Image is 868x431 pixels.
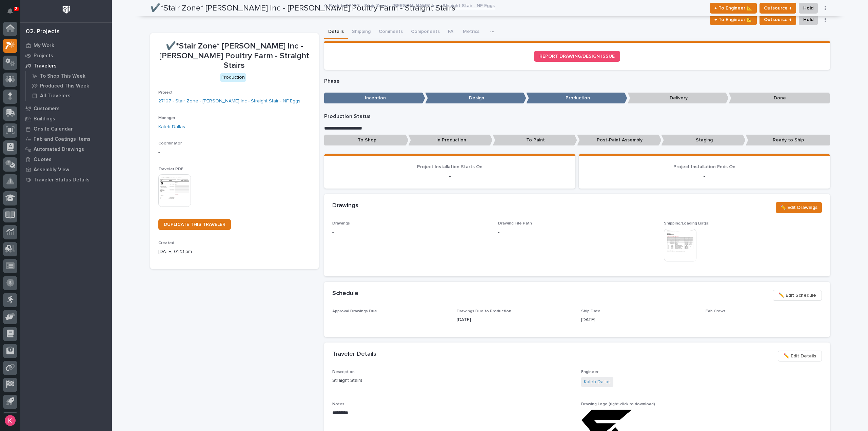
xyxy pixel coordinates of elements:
[332,377,573,384] p: Straight Stairs
[408,135,493,146] p: In Production
[40,73,85,79] p: To Shop This Week
[407,25,444,39] button: Components
[34,167,69,173] p: Assembly View
[780,203,817,212] span: ✏️ Edit Drawings
[20,134,112,144] a: Fab and Coatings Items
[784,352,816,360] span: ✏️ Edit Details
[158,149,311,156] p: -
[587,172,822,180] p: -
[26,28,60,36] div: 02. Projects
[332,370,355,374] span: Description
[158,98,300,105] a: 27107 - Stair Zone - [PERSON_NAME] Inc - Straight Stair - NF Eggs
[34,63,57,69] p: Travelers
[425,93,526,104] p: Design
[20,40,112,51] a: My Work
[706,316,822,324] p: -
[332,221,350,226] span: Drawings
[26,81,112,91] a: Produced This Week
[493,135,577,146] p: To Paint
[584,378,611,386] a: Kaleb Dallas
[158,167,183,171] span: Traveler PDF
[15,6,17,11] p: 2
[457,309,511,313] span: Drawings Due to Production
[20,154,112,164] a: Quotes
[40,83,89,89] p: Produced This Week
[60,3,73,16] img: Workspace Logo
[628,93,729,104] p: Delivery
[324,25,348,39] button: Details
[158,248,311,255] p: [DATE] 01:13 pm
[324,78,830,84] p: Phase
[746,135,830,146] p: Ready to Ship
[20,124,112,134] a: Onsite Calendar
[26,71,112,81] a: To Shop This Week
[581,370,598,374] span: Engineer
[764,16,792,24] span: Outsource ↑
[803,16,813,24] span: Hold
[20,144,112,154] a: Automated Drawings
[220,73,246,82] div: Production
[34,157,52,163] p: Quotes
[8,8,17,19] div: Notifications2
[498,229,499,236] p: -
[34,43,54,49] p: My Work
[158,219,231,230] a: DUPLICATE THIS TRAVELER
[773,290,822,301] button: ✏️ Edit Schedule
[706,309,726,313] span: Fab Crews
[158,41,311,71] p: ✔️*Stair Zone* [PERSON_NAME] Inc - [PERSON_NAME] Poultry Farm - Straight Stairs
[34,136,91,142] p: Fab and Coatings Items
[581,316,697,324] p: [DATE]
[375,25,407,39] button: Comments
[539,54,615,59] span: REPORT DRAWING/DESIGN ISSUE
[526,93,627,104] p: Production
[34,53,53,59] p: Projects
[34,146,84,153] p: Automated Drawings
[332,172,567,180] p: -
[3,4,17,18] button: Notifications
[332,316,449,324] p: -
[20,103,112,114] a: Customers
[332,202,358,210] h2: Drawings
[799,14,818,25] button: Hold
[457,316,573,324] p: [DATE]
[158,91,173,95] span: Project
[3,413,17,428] button: users-avatar
[332,309,377,313] span: Approval Drawings Due
[332,351,376,358] h2: Traveler Details
[444,25,459,39] button: FAI
[581,309,600,313] span: Ship Date
[158,116,175,120] span: Manager
[534,51,620,62] a: REPORT DRAWING/DESIGN ISSUE
[332,402,344,406] span: Notes
[759,14,796,25] button: Outsource ↑
[776,202,822,213] button: ✏️ Edit Drawings
[34,126,73,132] p: Onsite Calendar
[34,116,55,122] p: Buildings
[20,175,112,185] a: Traveler Status Details
[729,93,830,104] p: Done
[164,222,225,227] span: DUPLICATE THIS TRAVELER
[673,164,735,169] span: Project Installation Ends On
[417,164,482,169] span: Project Installation Starts On
[324,135,409,146] p: To Shop
[34,106,60,112] p: Customers
[581,402,655,406] span: Drawing Logo (right-click to download)
[20,114,112,124] a: Buildings
[710,14,757,25] button: ← To Engineer 📐
[664,221,710,226] span: Shipping/Loading List(s)
[778,351,822,361] button: ✏️ Edit Details
[348,25,375,39] button: Shipping
[332,229,490,236] p: -
[324,93,425,104] p: Inception
[577,135,662,146] p: Post-Paint Assembly
[20,164,112,175] a: Assembly View
[324,113,830,120] p: Production Status
[661,135,746,146] p: Staging
[714,16,752,24] span: ← To Engineer 📐
[20,51,112,61] a: Projects
[158,123,185,131] a: Kaleb Dallas
[498,221,532,226] span: Drawing File Path
[158,241,174,245] span: Created
[20,61,112,71] a: Travelers
[40,93,71,99] p: All Travelers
